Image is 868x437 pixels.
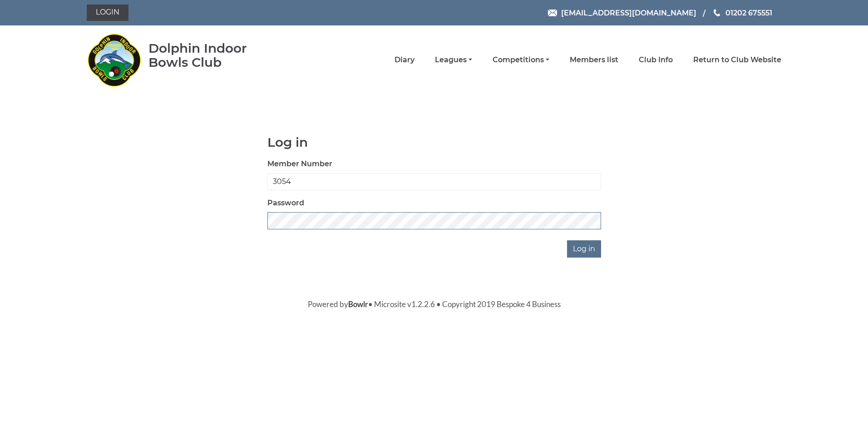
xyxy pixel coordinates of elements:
span: Powered by • Microsite v1.2.2.6 • Copyright 2019 Bespoke 4 Business [308,299,561,309]
span: [EMAIL_ADDRESS][DOMAIN_NAME] [561,8,696,17]
a: Leagues [435,55,472,65]
h1: Log in [267,135,601,149]
span: 01202 675551 [725,8,772,17]
a: Diary [395,55,414,65]
a: Login [87,5,128,21]
img: Dolphin Indoor Bowls Club [87,28,141,92]
a: Phone us 01202 675551 [712,7,772,19]
a: Email [EMAIL_ADDRESS][DOMAIN_NAME] [548,7,696,19]
a: Return to Club Website [693,55,781,65]
label: Password [267,198,304,209]
div: Dolphin Indoor Bowls Club [148,41,276,70]
label: Member Number [267,159,332,169]
input: Log in [567,240,601,258]
img: Email [548,10,557,16]
a: Members list [570,55,618,65]
a: Competitions [493,55,549,65]
img: Phone us [714,9,720,16]
a: Club Info [639,55,673,65]
a: Bowlr [348,299,368,309]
